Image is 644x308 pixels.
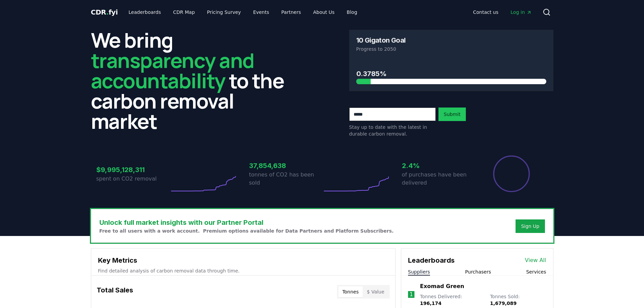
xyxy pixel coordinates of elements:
a: Partners [276,6,306,18]
h3: 2.4% [402,161,475,171]
span: transparency and accountability [91,46,254,94]
button: Services [526,268,546,275]
a: Sign Up [521,223,539,230]
a: About Us [308,6,340,18]
span: 196,174 [420,301,442,306]
a: Leaderboards [123,6,166,18]
p: Tonnes Delivered : [420,293,483,307]
span: . [106,8,109,16]
h2: We bring to the carbon removal market [91,30,295,131]
h3: Unlock full market insights with our Partner Portal [99,217,394,228]
a: Events [248,6,275,18]
p: Find detailed analysis of carbon removal data through time. [98,267,388,274]
a: CDR.fyi [91,7,118,17]
nav: Main [123,6,362,18]
p: Stay up to date with the latest in durable carbon removal. [349,124,436,137]
p: Progress to 2050 [356,46,546,52]
a: Blog [341,6,363,18]
button: Purchasers [465,268,491,275]
h3: 10 Gigaton Goal [356,37,406,44]
button: Suppliers [408,268,430,275]
h3: $9,995,128,311 [96,165,169,175]
a: Contact us [468,6,504,18]
a: Exomad Green [420,282,464,290]
nav: Main [468,6,537,18]
button: $ Value [363,286,388,297]
h3: Leaderboards [408,255,455,265]
span: 1,679,089 [490,301,517,306]
span: Log in [510,9,531,16]
p: 1 [409,290,413,299]
p: of purchases have been delivered [402,171,475,187]
a: Log in [505,6,537,18]
span: CDR fyi [91,8,118,16]
button: Tonnes [338,286,363,297]
p: tonnes of CO2 has been sold [249,171,322,187]
a: View All [525,256,546,264]
button: Submit [438,108,466,121]
h3: 37,854,638 [249,161,322,171]
p: Tonnes Sold : [490,293,546,307]
p: spent on CO2 removal [96,175,169,183]
h3: 0.3785% [356,69,546,79]
p: Free to all users with a work account. Premium options available for Data Partners and Platform S... [99,228,394,234]
div: Percentage of sales delivered [493,155,530,193]
h3: Key Metrics [98,255,388,265]
button: Sign Up [516,219,545,233]
a: CDR Map [168,6,200,18]
a: Pricing Survey [201,6,246,18]
h3: Total Sales [97,285,133,299]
